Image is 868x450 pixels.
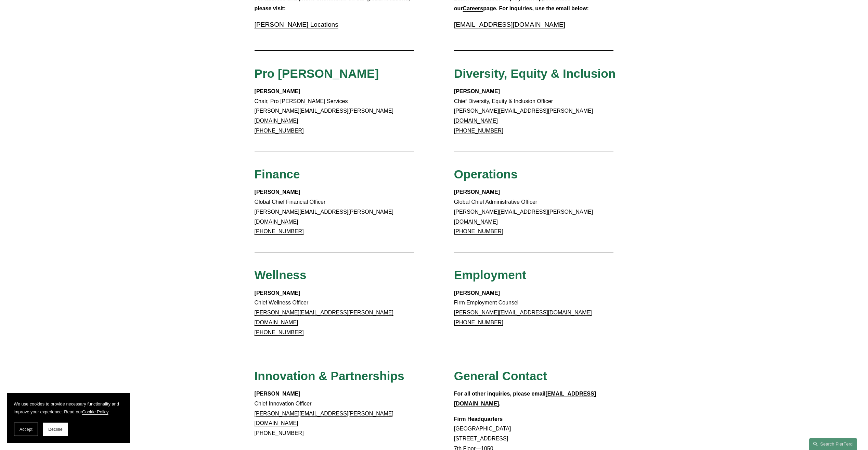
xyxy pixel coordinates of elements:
p: Chief Innovation Officer [255,389,414,438]
p: Chief Wellness Officer [255,288,414,338]
span: Decline [48,427,63,432]
span: Diversity, Equity & Inclusion [454,67,616,80]
button: Decline [43,423,68,436]
strong: [PERSON_NAME] [454,88,500,94]
a: [PERSON_NAME][EMAIL_ADDRESS][PERSON_NAME][DOMAIN_NAME] [454,209,593,225]
span: Wellness [255,268,307,282]
a: [PERSON_NAME][EMAIL_ADDRESS][PERSON_NAME][DOMAIN_NAME] [255,209,393,225]
strong: [PERSON_NAME] [454,290,500,296]
strong: [PERSON_NAME] [255,290,300,296]
button: Accept [14,423,38,436]
a: [PERSON_NAME][EMAIL_ADDRESS][PERSON_NAME][DOMAIN_NAME] [255,108,393,124]
span: General Contact [454,369,547,383]
p: Chief Diversity, Equity & Inclusion Officer [454,87,614,136]
span: Finance [255,167,300,181]
strong: [PERSON_NAME] [255,189,300,195]
p: Firm Employment Counsel [454,288,614,328]
a: Careers [463,5,483,11]
section: Cookie banner [7,393,130,443]
a: [PERSON_NAME][EMAIL_ADDRESS][PERSON_NAME][DOMAIN_NAME] [255,310,393,325]
a: [PHONE_NUMBER] [255,228,304,234]
a: [PHONE_NUMBER] [454,228,503,234]
strong: . [499,401,500,407]
a: Cookie Policy [82,409,108,414]
span: Employment [454,268,526,282]
a: [PERSON_NAME][EMAIL_ADDRESS][DOMAIN_NAME] [454,310,592,315]
strong: [PERSON_NAME] [255,391,300,397]
span: Pro [PERSON_NAME] [255,67,379,80]
p: Chair, Pro [PERSON_NAME] Services [255,87,414,136]
a: [PERSON_NAME][EMAIL_ADDRESS][PERSON_NAME][DOMAIN_NAME] [255,411,393,426]
span: Innovation & Partnerships [255,369,404,383]
a: [PHONE_NUMBER] [255,329,304,335]
a: [EMAIL_ADDRESS][DOMAIN_NAME] [454,391,596,407]
a: Search this site [809,438,857,450]
p: Global Chief Financial Officer [255,187,414,237]
strong: For all other inquiries, please email [454,391,546,397]
a: [EMAIL_ADDRESS][DOMAIN_NAME] [454,21,565,28]
strong: [PERSON_NAME] [255,88,300,94]
a: [PHONE_NUMBER] [454,128,503,134]
a: [PHONE_NUMBER] [255,430,304,436]
a: [PERSON_NAME] Locations [255,21,338,28]
strong: Firm Headquarters [454,416,503,422]
span: Operations [454,167,518,181]
a: [PHONE_NUMBER] [454,320,503,325]
strong: page. For inquiries, use the email below: [483,5,589,11]
strong: [PERSON_NAME] [454,189,500,195]
span: Accept [20,427,33,432]
p: We use cookies to provide necessary functionality and improve your experience. Read our . [14,400,123,416]
a: [PERSON_NAME][EMAIL_ADDRESS][PERSON_NAME][DOMAIN_NAME] [454,108,593,124]
p: Global Chief Administrative Officer [454,187,614,237]
a: [PHONE_NUMBER] [255,128,304,134]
